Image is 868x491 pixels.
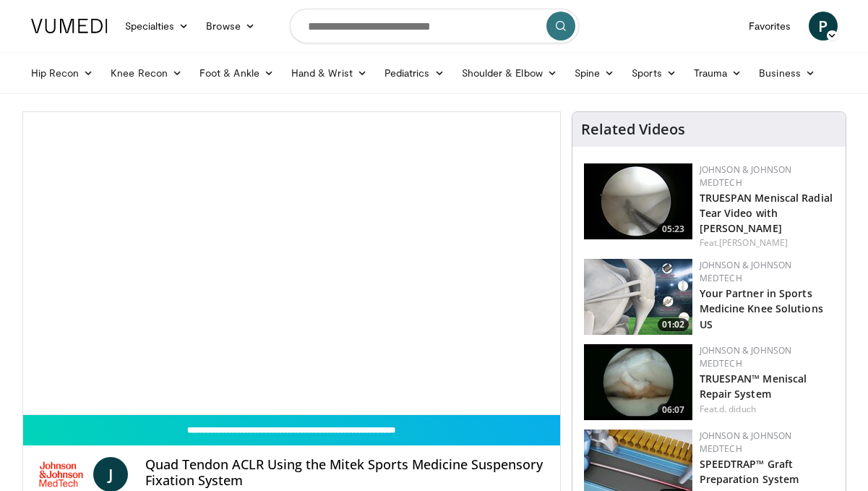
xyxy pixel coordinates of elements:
[145,457,548,488] h4: Quad Tendon ACLR Using the Mitek Sports Medicine Suspensory Fixation System
[700,344,792,370] a: Johnson & Johnson MedTech
[584,259,692,335] a: 01:02
[31,19,108,33] img: VuMedi Logo
[700,236,834,249] div: Feat.
[102,59,191,87] a: Knee Recon
[23,112,560,415] video-js: Video Player
[700,286,823,330] a: Your Partner in Sports Medicine Knee Solutions US
[116,12,198,40] a: Specialties
[750,59,824,87] a: Business
[283,59,376,87] a: Hand & Wrist
[453,59,566,87] a: Shoulder & Elbow
[719,236,788,249] a: [PERSON_NAME]
[700,372,807,401] a: TRUESPAN™ Meniscal Repair System
[700,403,834,416] div: Feat.
[658,404,689,417] span: 06:07
[581,121,685,138] h4: Related Videos
[658,223,689,236] span: 05:23
[584,344,692,420] a: 06:07
[191,59,283,87] a: Foot & Ankle
[584,344,692,420] img: e42d750b-549a-4175-9691-fdba1d7a6a0f.150x105_q85_crop-smart_upscale.jpg
[376,59,453,87] a: Pediatrics
[584,163,692,239] img: a9cbc79c-1ae4-425c-82e8-d1f73baa128b.150x105_q85_crop-smart_upscale.jpg
[566,59,623,87] a: Spine
[290,9,579,43] input: Search topics, interventions
[700,191,833,235] a: TRUESPAN Meniscal Radial Tear Video with [PERSON_NAME]
[623,59,685,87] a: Sports
[809,12,838,40] a: P
[584,163,692,239] a: 05:23
[700,457,799,486] a: SPEEDTRAP™ Graft Preparation System
[719,403,756,415] a: d. diduch
[685,59,751,87] a: Trauma
[700,430,792,455] a: Johnson & Johnson MedTech
[658,318,689,331] span: 01:02
[700,163,792,189] a: Johnson & Johnson MedTech
[197,12,264,40] a: Browse
[584,259,692,335] img: 0543fda4-7acd-4b5c-b055-3730b7e439d4.150x105_q85_crop-smart_upscale.jpg
[22,59,103,87] a: Hip Recon
[740,12,800,40] a: Favorites
[700,259,792,284] a: Johnson & Johnson MedTech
